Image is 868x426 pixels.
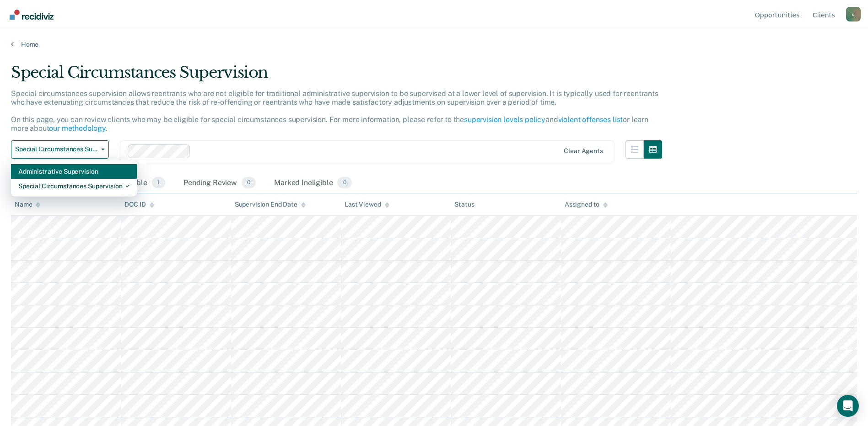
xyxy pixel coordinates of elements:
[11,160,137,197] div: Dropdown Menu
[337,177,351,189] span: 0
[345,201,389,208] div: Last Viewed
[15,145,97,153] span: Special Circumstances Supervision
[464,115,545,124] a: supervision levels policy
[11,63,662,89] div: Special Circumstances Supervision
[18,179,129,193] div: Special Circumstances Supervision
[846,7,861,21] div: s
[565,201,608,208] div: Assigned to
[15,201,40,208] div: Name
[11,140,109,159] button: Special Circumstances Supervision
[10,10,54,20] img: Recidiviz
[152,177,165,189] span: 1
[837,395,859,417] div: Open Intercom Messenger
[18,164,129,179] div: Administrative Supervision
[182,173,258,193] div: Pending Review0
[454,201,474,208] div: Status
[846,7,861,21] button: Profile dropdown button
[11,89,658,133] p: Special circumstances supervision allows reentrants who are not eligible for traditional administ...
[49,124,106,133] a: our methodology
[272,173,354,193] div: Marked Ineligible0
[558,115,623,124] a: violent offenses list
[242,177,256,189] span: 0
[124,201,154,208] div: DOC ID
[235,201,306,208] div: Supervision End Date
[564,147,603,155] div: Clear agents
[11,40,857,48] a: Home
